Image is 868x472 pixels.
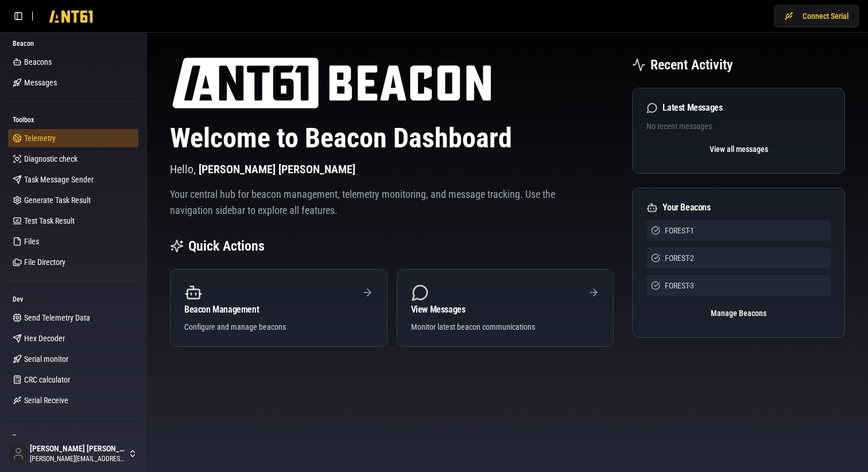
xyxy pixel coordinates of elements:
[8,391,138,409] a: Serial Receive
[665,252,694,264] span: FOREST-2
[774,5,859,28] button: Connect Serial
[8,370,138,389] a: CRC calculator
[24,215,75,227] span: Test Task Result
[30,454,126,463] span: [PERSON_NAME][EMAIL_ADDRESS][DOMAIN_NAME]
[184,321,373,333] div: Configure and manage beacons
[8,191,138,209] a: Generate Task Result
[646,139,831,159] button: View all messages
[411,321,600,333] div: Monitor latest beacon communications
[8,428,138,447] div: Team
[8,53,138,71] a: Beacons
[646,120,831,132] p: No recent messages
[646,303,831,323] button: Manage Beacons
[8,129,138,147] a: Telemetry
[24,77,57,88] span: Messages
[170,56,493,111] img: ANT61 logo
[24,256,65,268] span: File Directory
[665,280,694,291] span: FOREST-3
[8,290,138,309] div: Dev
[24,236,39,247] span: Files
[8,111,138,129] div: Toolbox
[8,232,138,251] a: Files
[8,253,138,271] a: File Directory
[199,162,355,176] span: [PERSON_NAME] [PERSON_NAME]
[8,350,138,368] a: Serial monitor
[184,305,373,314] div: Beacon Management
[665,225,694,236] span: FOREST-1
[170,161,614,177] p: Hello,
[8,150,138,168] a: Diagnostic check
[24,194,91,206] span: Generate Task Result
[24,132,56,144] span: Telemetry
[650,56,733,74] h2: Recent Activity
[8,212,138,230] a: Test Task Result
[646,202,831,213] div: Your Beacons
[170,124,614,152] h1: Welcome to Beacon Dashboard
[8,170,138,189] a: Task Message Sender
[5,440,142,467] button: [PERSON_NAME] [PERSON_NAME][PERSON_NAME][EMAIL_ADDRESS][DOMAIN_NAME]
[24,395,68,406] span: Serial Receive
[8,309,138,327] a: Send Telemetry Data
[8,73,138,92] a: Messages
[188,237,265,255] h2: Quick Actions
[30,444,126,454] span: [PERSON_NAME] [PERSON_NAME]
[24,153,77,165] span: Diagnostic check
[411,305,600,314] div: View Messages
[24,333,65,344] span: Hex Decoder
[24,374,70,385] span: CRC calculator
[170,186,556,219] p: Your central hub for beacon management, telemetry monitoring, and message tracking. Use the navig...
[646,102,831,114] div: Latest Messages
[24,353,68,365] span: Serial monitor
[8,329,138,348] a: Hex Decoder
[8,34,138,53] div: Beacon
[24,174,94,185] span: Task Message Sender
[24,56,52,68] span: Beacons
[24,312,90,323] span: Send Telemetry Data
